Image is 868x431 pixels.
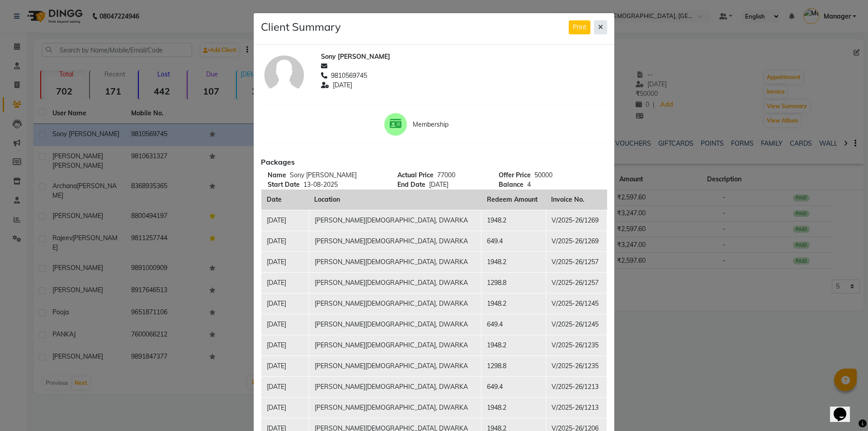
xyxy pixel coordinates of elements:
td: [DATE] [261,272,309,293]
span: Offer Price [499,171,531,180]
span: Name [268,171,286,180]
td: 1298.8 [481,355,546,376]
td: 1948.2 [481,210,546,231]
td: 649.4 [481,376,546,397]
td: 1298.8 [481,272,546,293]
span: 77000 [437,171,455,179]
td: V/2025-26/1213 [546,376,607,397]
td: [PERSON_NAME][DEMOGRAPHIC_DATA], DWARKA [309,314,481,335]
td: V/2025-26/1269 [546,210,607,231]
td: [PERSON_NAME][DEMOGRAPHIC_DATA], DWARKA [309,335,481,355]
th: Invoice No. [546,189,607,210]
td: [PERSON_NAME][DEMOGRAPHIC_DATA], DWARKA [309,397,481,418]
span: Start Date [268,180,300,189]
button: Print [569,20,590,34]
td: V/2025-26/1245 [546,293,607,314]
td: [DATE] [261,335,309,355]
td: [PERSON_NAME][DEMOGRAPHIC_DATA], DWARKA [309,355,481,376]
td: [DATE] [261,293,309,314]
td: V/2025-26/1269 [546,231,607,251]
span: 50000 [534,171,552,179]
th: Redeem Amount [481,189,546,210]
td: [DATE] [261,314,309,335]
td: [DATE] [261,376,309,397]
span: Sony [PERSON_NAME] [321,52,390,62]
span: 4 [527,180,531,189]
td: 649.4 [481,231,546,251]
h4: Client Summary [261,20,341,33]
span: Membership [413,120,484,129]
td: 1948.2 [481,251,546,272]
iframe: chat widget [830,395,859,422]
span: 9810569745 [331,71,367,81]
td: [PERSON_NAME][DEMOGRAPHIC_DATA], DWARKA [309,376,481,397]
td: [PERSON_NAME][DEMOGRAPHIC_DATA], DWARKA [309,272,481,293]
th: Location [309,189,481,210]
td: [PERSON_NAME][DEMOGRAPHIC_DATA], DWARKA [309,210,481,231]
th: Date [261,189,309,210]
td: [DATE] [261,231,309,251]
td: 649.4 [481,314,546,335]
td: V/2025-26/1245 [546,314,607,335]
td: V/2025-26/1257 [546,251,607,272]
td: [DATE] [261,210,309,231]
td: 1948.2 [481,335,546,355]
td: V/2025-26/1213 [546,397,607,418]
td: [DATE] [261,251,309,272]
td: [DATE] [261,397,309,418]
td: [PERSON_NAME][DEMOGRAPHIC_DATA], DWARKA [309,251,481,272]
span: End Date [397,180,425,189]
td: [PERSON_NAME][DEMOGRAPHIC_DATA], DWARKA [309,293,481,314]
td: V/2025-26/1257 [546,272,607,293]
span: Sony [PERSON_NAME] [290,171,357,179]
td: [PERSON_NAME][DEMOGRAPHIC_DATA], DWARKA [309,231,481,251]
td: 1948.2 [481,397,546,418]
td: V/2025-26/1235 [546,355,607,376]
td: [DATE] [261,355,309,376]
span: [DATE] [333,81,352,90]
span: Balance [499,180,524,189]
span: 13-08-2025 [303,180,338,189]
td: V/2025-26/1235 [546,335,607,355]
h6: Packages [261,158,607,166]
td: 1948.2 [481,293,546,314]
span: Actual Price [397,171,434,180]
span: [DATE] [429,180,448,189]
